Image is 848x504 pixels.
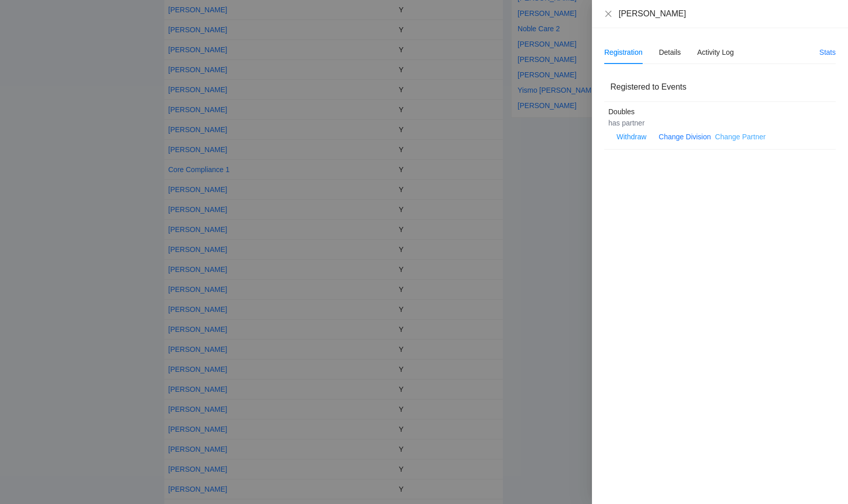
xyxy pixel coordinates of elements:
[608,117,821,129] div: has partner
[604,10,612,18] span: close
[604,47,643,58] div: Registration
[608,129,654,145] button: Withdraw
[819,48,836,56] a: Stats
[617,131,646,142] span: Withdraw
[608,106,821,117] div: Doubles
[715,133,766,141] a: Change Partner
[659,47,681,58] div: Details
[619,8,686,19] div: [PERSON_NAME]
[659,133,711,141] a: Change Division
[697,47,734,58] div: Activity Log
[610,72,830,101] div: Registered to Events
[604,10,612,18] button: Close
